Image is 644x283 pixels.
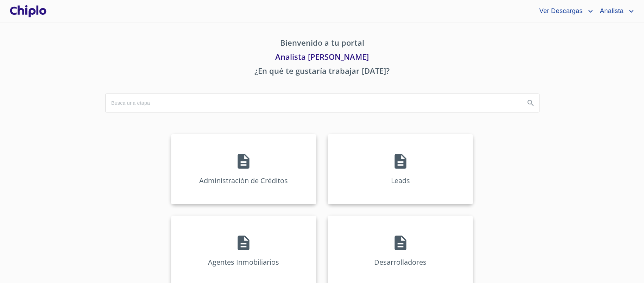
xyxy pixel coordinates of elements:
p: Administración de Créditos [199,176,288,185]
p: Desarrolladores [374,257,427,267]
button: account of current user [534,6,594,17]
span: Ver Descargas [534,6,586,17]
button: Search [522,95,539,111]
p: Agentes Inmobiliarios [208,257,279,267]
input: search [106,94,519,112]
p: Analista [PERSON_NAME] [105,51,539,65]
p: Leads [391,176,410,185]
p: ¿En qué te gustaría trabajar [DATE]? [105,65,539,79]
p: Bienvenido a tu portal [105,37,539,51]
button: account of current user [595,6,636,17]
span: Analista [595,6,627,17]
